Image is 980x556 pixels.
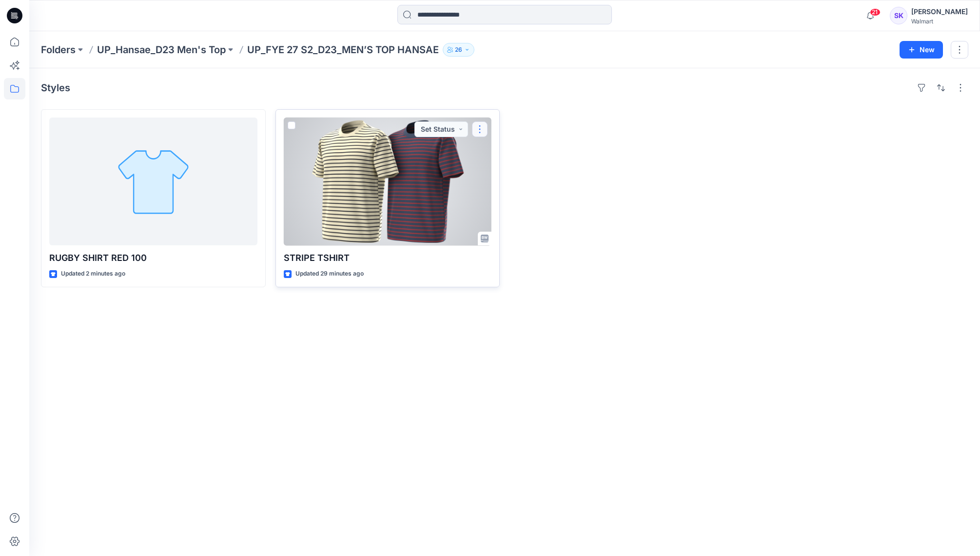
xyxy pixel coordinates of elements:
[900,41,943,59] button: New
[49,118,257,245] a: RUGBY SHIRT RED 100
[870,8,881,16] span: 21
[41,82,70,94] h4: Styles
[911,6,968,18] div: [PERSON_NAME]
[61,269,125,279] p: Updated 2 minutes ago
[443,43,474,57] button: 26
[97,43,226,57] a: UP_Hansae_D23 Men's Top
[295,269,364,279] p: Updated 29 minutes ago
[49,251,257,265] p: RUGBY SHIRT RED 100
[247,43,439,57] p: UP_FYE 27 S2_D23_MEN’S TOP HANSAE
[284,118,492,245] a: STRIPE TSHIRT
[284,251,492,265] p: STRIPE TSHIRT
[911,18,968,25] div: Walmart
[890,7,907,24] div: SK
[41,43,76,57] a: Folders
[455,44,462,55] p: 26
